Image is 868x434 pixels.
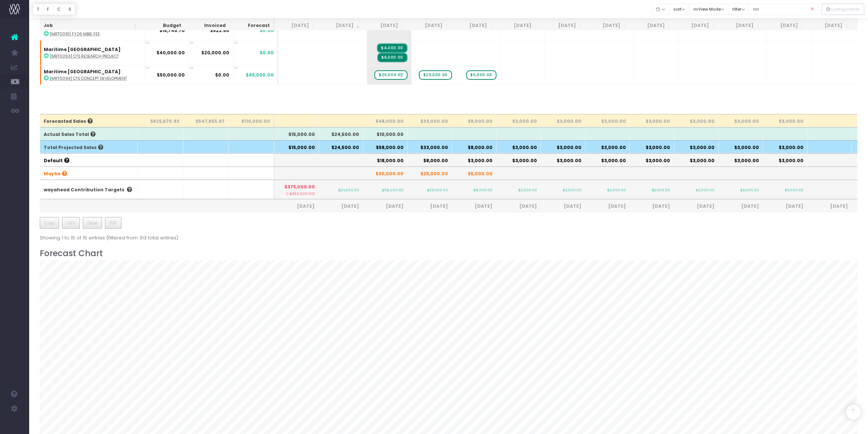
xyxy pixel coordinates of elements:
[541,140,585,153] th: $3,000.00
[50,76,127,81] abbr: [MRT0094] CTS Concept Development
[367,203,404,210] span: [DATE]
[275,140,319,153] th: $15,000.00
[412,203,448,210] span: [DATE]
[585,140,630,153] th: $3,000.00
[319,140,363,153] th: $24,500.00
[785,187,803,192] small: $3,000.00
[62,217,80,229] button: CSV
[585,114,630,127] th: $3,000.00
[275,127,319,140] th: $15,000.00
[44,69,121,75] strong: Maritime [GEOGRAPHIC_DATA]
[763,153,807,167] th: $3,000.00
[497,19,541,33] th: Dec 25: activate to sort column ascending
[338,187,359,192] small: $24,500.00
[719,153,763,167] th: $3,000.00
[33,4,43,15] button: T
[201,50,229,56] strong: $20,000.00
[260,27,274,34] span: $0.00
[229,19,274,33] th: Forecast
[33,4,75,15] div: Vertical button group
[215,72,229,78] strong: $0.00
[382,187,404,192] small: $58,000.00
[678,203,715,210] span: [DATE]
[696,187,715,192] small: $3,000.00
[40,217,59,229] button: Copy
[44,187,124,193] a: wayahead Contribution Targets
[541,153,585,167] th: $3,000.00
[763,114,807,127] th: $3,000.00
[40,153,138,167] th: Default
[278,203,315,210] span: [DATE]
[210,27,229,34] strong: $922.50
[44,118,93,125] span: Forecasted Sales
[160,27,185,34] strong: $16,745.70
[319,127,363,140] th: $24,500.00
[674,153,719,167] th: $3,000.00
[50,31,100,37] abbr: [MRT0091] FY26 MBIE fee
[40,167,138,180] th: Maybe
[67,220,75,226] span: CSV
[44,220,55,226] span: Copy
[408,140,452,153] th: $33,000.00
[363,19,408,33] th: Sep 25: activate to sort column ascending
[377,43,408,53] span: Streamtime Invoice: INV-13516 – [MRT0093] CTS Research Project<br />Deferred income – actual bill...
[408,167,452,180] th: $25,000.00
[109,220,117,226] span: PDF
[630,140,674,153] th: $3,000.00
[634,203,670,210] span: [DATE]
[363,140,408,153] th: $58,000.00
[363,114,408,127] th: $48,000.00
[763,19,808,33] th: Jun 26: activate to sort column ascending
[473,187,493,192] small: $8,000.00
[363,153,408,167] th: $18,000.00
[674,114,719,127] th: $3,000.00
[545,203,581,210] span: [DATE]
[674,19,719,33] th: Apr 26: activate to sort column ascending
[40,40,145,65] td: :
[40,230,178,241] div: Showing 1 to 15 of 15 entries (filtered from 313 total entries)
[749,4,819,15] input: Search...
[138,114,183,127] th: $625,670.93
[585,19,630,33] th: Feb 26: activate to sort column ascending
[408,19,452,33] th: Oct 25: activate to sort column ascending
[260,50,274,56] span: $0.00
[808,19,852,33] th: Jul 26: activate to sort column ascending
[585,153,630,167] th: $3,000.00
[630,153,674,167] th: $3,000.00
[723,203,759,210] span: [DATE]
[811,203,848,210] span: [DATE]
[689,4,729,15] button: View Mode
[740,187,759,192] small: $3,000.00
[719,114,763,127] th: $3,000.00
[497,114,541,127] th: $3,000.00
[40,65,145,85] td: :
[452,167,497,180] th: $5,000.00
[319,19,363,33] th: Aug 25: activate to sort column ascending
[40,127,138,140] th: Actual Sales Total
[40,249,858,258] h3: Forecast Chart
[607,187,626,192] small: $3,000.00
[419,70,452,80] span: wayahead Sales Forecast Item
[229,114,275,127] th: $110,000.00
[363,127,408,140] th: $10,000.00
[183,114,229,127] th: $547,855.97
[452,19,497,33] th: Nov 25: activate to sort column ascending
[185,19,230,33] th: Invoiced
[563,187,581,192] small: $3,000.00
[141,19,185,33] th: Budget
[501,203,537,210] span: [DATE]
[728,4,749,15] button: filter
[669,4,689,15] button: sort
[377,53,408,62] span: Streamtime Invoice: INV-13516 – [MRT0093] CTS Research Project<br />Deferred income – actual bill...
[408,114,452,127] th: $33,000.00
[541,19,585,33] th: Jan 26: activate to sort column ascending
[456,203,493,210] span: [DATE]
[50,54,119,59] abbr: [MRT0093] CTS Research Project
[719,140,763,153] th: $3,000.00
[83,217,102,229] button: Excel
[822,4,864,15] div: Vertical button group
[105,217,121,229] button: PDF
[518,187,537,192] small: $3,000.00
[452,114,497,127] th: $8,000.00
[589,203,626,210] span: [DATE]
